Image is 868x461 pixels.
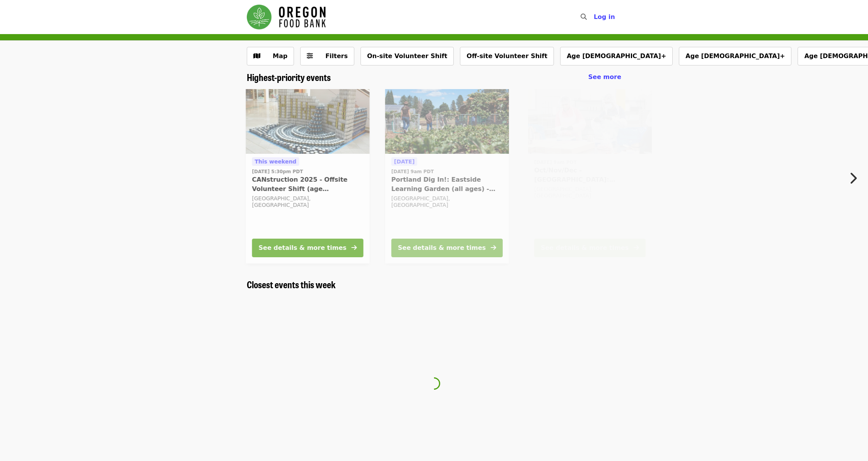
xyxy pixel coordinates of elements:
span: Log in [594,13,615,21]
img: Oregon Food Bank - Home [247,5,326,29]
div: See details & more times [541,243,629,253]
button: Off-site Volunteer Shift [460,47,554,65]
i: sliders-h icon [307,52,313,60]
a: See details for "CANstruction 2025 - Offsite Volunteer Shift (age 16+)" [246,89,369,263]
i: arrow-right icon [351,244,357,251]
span: CANstruction 2025 - Offsite Volunteer Shift (age [DEMOGRAPHIC_DATA]+) [252,175,363,194]
a: See more [588,72,621,82]
span: Map [273,52,287,60]
i: search icon [581,13,587,21]
div: Closest events this week [241,279,627,290]
a: See details for "Oct/Nov/Dec - Beaverton: Repack/Sort (age 10+)" [528,89,652,263]
button: On-site Volunteer Shift [361,47,454,65]
span: See more [588,73,621,81]
div: See details & more times [398,243,486,253]
button: See details & more times [252,239,363,257]
img: Oct/Nov/Dec - Beaverton: Repack/Sort (age 10+) organized by Oregon Food Bank [528,89,652,154]
button: Age [DEMOGRAPHIC_DATA]+ [679,47,791,65]
button: Show map view [247,47,294,65]
span: Closest events this week [247,277,336,291]
div: See details & more times [258,243,346,253]
button: Log in [588,9,621,25]
time: [DATE] 5:30pm PDT [252,168,303,175]
div: [GEOGRAPHIC_DATA], [GEOGRAPHIC_DATA] [534,186,646,199]
span: Oct/Nov/Dec - [GEOGRAPHIC_DATA]: Repack/Sort (age [DEMOGRAPHIC_DATA]+) [534,166,646,184]
i: arrow-right icon [634,244,639,251]
span: Highest-priority events [247,70,331,84]
button: Next item [842,167,868,189]
button: See details & more times [391,239,503,257]
input: Search [591,8,598,26]
i: map icon [253,52,260,60]
span: Portland Dig In!: Eastside Learning Garden (all ages) - Aug/Sept/Oct [391,175,503,194]
div: [GEOGRAPHIC_DATA], [GEOGRAPHIC_DATA] [391,195,503,208]
img: CANstruction 2025 - Offsite Volunteer Shift (age 16+) organized by Oregon Food Bank [246,89,369,154]
span: Filters [325,52,348,60]
a: Closest events this week [247,279,336,290]
button: Filters (0 selected) [300,47,354,65]
button: See details & more times [534,239,646,257]
time: [DATE] 9am PDT [391,168,434,175]
i: arrow-right icon [491,244,496,251]
span: [DATE] [394,158,415,165]
div: Highest-priority events [241,72,627,83]
button: Age [DEMOGRAPHIC_DATA]+ [560,47,673,65]
a: Highest-priority events [247,72,331,83]
div: [GEOGRAPHIC_DATA], [GEOGRAPHIC_DATA] [252,195,363,208]
a: See details for "Portland Dig In!: Eastside Learning Garden (all ages) - Aug/Sept/Oct" [385,89,509,263]
img: Portland Dig In!: Eastside Learning Garden (all ages) - Aug/Sept/Oct organized by Oregon Food Bank [385,89,509,154]
i: chevron-right icon [849,171,857,186]
span: This weekend [255,158,296,165]
time: [DATE] 9am PDT [534,159,577,166]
